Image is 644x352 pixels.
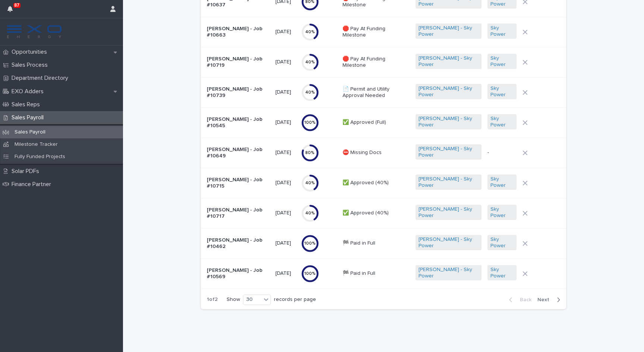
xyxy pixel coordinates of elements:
[243,296,261,304] div: 30
[9,154,71,160] p: Fully Funded Projects
[274,296,316,303] p: records per page
[301,29,319,35] div: 40 %
[275,89,295,95] p: [DATE]
[207,147,269,159] p: [PERSON_NAME] - Job #10649
[9,62,54,69] p: Sales Process
[490,176,513,189] a: Sky Power
[227,296,240,303] p: Show
[201,228,566,258] tr: [PERSON_NAME] - Job #10462[DATE]100%🏁 Paid in Full[PERSON_NAME] - Sky Power Sky Power
[342,26,410,38] p: 🛑 Pay At Funding Milestone
[534,296,566,303] button: Next
[419,55,479,68] a: [PERSON_NAME] - Sky Power
[342,150,410,156] p: ⛔️ Missing Docs
[301,90,319,95] div: 40 %
[9,75,74,82] p: Department Directory
[207,116,269,129] p: [PERSON_NAME] - Job #10545
[490,206,513,219] a: Sky Power
[419,25,479,38] a: [PERSON_NAME] - Sky Power
[275,210,295,216] p: [DATE]
[201,258,566,289] tr: [PERSON_NAME] - Job #10569[DATE]100%🏁 Paid in Full[PERSON_NAME] - Sky Power Sky Power
[490,85,513,98] a: Sky Power
[487,150,516,156] p: -
[342,210,410,216] p: ✅ Approved (40%)
[201,47,566,77] tr: [PERSON_NAME] - Job #10719[DATE]40%🛑 Pay At Funding Milestone[PERSON_NAME] - Sky Power Sky Power
[9,114,50,121] p: Sales Payroll
[301,180,319,186] div: 40 %
[201,290,224,309] p: 1 of 2
[301,211,319,216] div: 40 %
[9,141,64,148] p: Milestone Tracker
[419,85,479,98] a: [PERSON_NAME] - Sky Power
[15,3,19,8] p: 87
[301,120,319,125] div: 100 %
[490,267,513,279] a: Sky Power
[419,176,479,189] a: [PERSON_NAME] - Sky Power
[201,107,566,138] tr: [PERSON_NAME] - Job #10545[DATE]100%✅ Approved (Full)[PERSON_NAME] - Sky Power Sky Power
[7,4,17,18] div: 87
[342,240,410,246] p: 🏁 Paid in Full
[342,119,410,126] p: ✅ Approved (Full)
[275,270,295,277] p: [DATE]
[301,150,319,155] div: 80 %
[207,86,269,99] p: [PERSON_NAME] - Job #10739
[275,150,295,156] p: [DATE]
[9,129,51,135] p: Sales Payroll
[201,198,566,228] tr: [PERSON_NAME] - Job #10717[DATE]40%✅ Approved (40%)[PERSON_NAME] - Sky Power Sky Power
[275,59,295,65] p: [DATE]
[275,180,295,186] p: [DATE]
[201,17,566,47] tr: [PERSON_NAME] - Job #10663[DATE]40%🛑 Pay At Funding Milestone[PERSON_NAME] - Sky Power Sky Power
[342,56,410,69] p: 🛑 Pay At Funding Milestone
[207,267,269,280] p: [PERSON_NAME] - Job #10569
[342,86,410,99] p: 📄 Permit and Utility Approval Needed
[503,296,534,303] button: Back
[419,116,479,128] a: [PERSON_NAME] - Sky Power
[419,146,479,158] a: [PERSON_NAME] - Sky Power
[207,56,269,69] p: [PERSON_NAME] - Job #10719
[9,168,45,175] p: Solar PDFs
[419,206,479,219] a: [PERSON_NAME] - Sky Power
[301,241,319,246] div: 100 %
[201,138,566,168] tr: [PERSON_NAME] - Job #10649[DATE]80%⛔️ Missing Docs[PERSON_NAME] - Sky Power -
[9,88,50,95] p: EXO Adders
[6,24,63,39] img: FKS5r6ZBThi8E5hshIGi
[342,180,410,186] p: ✅ Approved (40%)
[301,271,319,276] div: 100 %
[419,236,479,249] a: [PERSON_NAME] - Sky Power
[490,116,513,128] a: Sky Power
[537,297,554,302] span: Next
[201,77,566,107] tr: [PERSON_NAME] - Job #10739[DATE]40%📄 Permit and Utility Approval Needed[PERSON_NAME] - Sky Power ...
[515,297,531,302] span: Back
[207,177,269,189] p: [PERSON_NAME] - Job #10715
[275,119,295,126] p: [DATE]
[342,270,410,277] p: 🏁 Paid in Full
[301,60,319,65] div: 40 %
[9,181,57,188] p: Finance Partner
[490,55,513,68] a: Sky Power
[9,48,53,56] p: Opportunities
[207,207,269,220] p: [PERSON_NAME] - Job #10717
[419,267,479,279] a: [PERSON_NAME] - Sky Power
[207,26,269,38] p: [PERSON_NAME] - Job #10663
[490,25,513,38] a: Sky Power
[275,240,295,246] p: [DATE]
[201,168,566,198] tr: [PERSON_NAME] - Job #10715[DATE]40%✅ Approved (40%)[PERSON_NAME] - Sky Power Sky Power
[207,237,269,250] p: [PERSON_NAME] - Job #10462
[490,236,513,249] a: Sky Power
[275,29,295,35] p: [DATE]
[9,101,46,108] p: Sales Reps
